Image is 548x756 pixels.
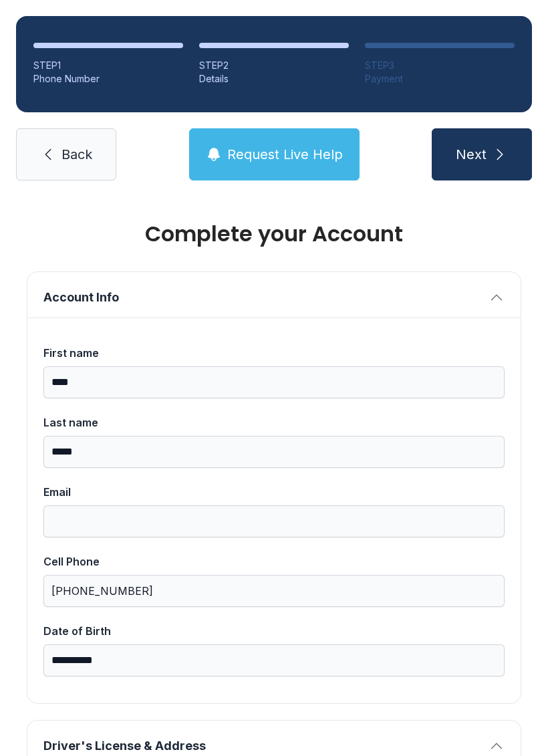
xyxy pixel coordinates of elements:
[33,72,183,86] div: Phone Number
[33,59,183,72] div: STEP 1
[43,366,505,398] input: First name
[365,72,515,86] div: Payment
[227,145,343,164] span: Request Live Help
[43,623,505,639] div: Date of Birth
[43,288,483,307] span: Account Info
[199,59,349,72] div: STEP 2
[43,484,505,500] div: Email
[43,414,505,430] div: Last name
[43,505,505,537] input: Email
[199,72,349,86] div: Details
[365,59,515,72] div: STEP 3
[43,436,505,468] input: Last name
[43,737,483,755] span: Driver's License & Address
[27,272,521,318] button: Account Info
[43,575,505,607] input: Cell Phone
[43,553,505,570] div: Cell Phone
[61,145,92,164] span: Back
[43,345,505,361] div: First name
[456,145,487,164] span: Next
[43,644,505,676] input: Date of Birth
[27,223,521,245] h1: Complete your Account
